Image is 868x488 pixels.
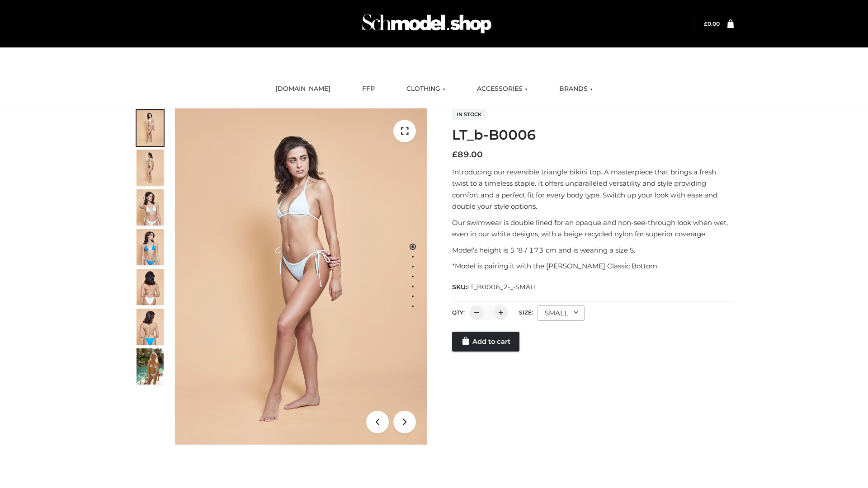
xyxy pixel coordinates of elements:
p: Model’s height is 5 ‘8 / 173 cm and is wearing a size S. [452,244,734,256]
p: Our swimwear is double lined for an opaque and non-see-through look when wet, even in our white d... [452,217,734,240]
span: LT_B0006_2-_-SMALL [467,283,538,291]
div: SMALL [538,305,585,321]
label: QTY: [452,309,465,316]
a: CLOTHING [400,79,452,99]
img: ArielClassicBikiniTop_CloudNine_AzureSky_OW114ECO_3-scaled.jpg [137,189,164,225]
img: Arieltop_CloudNine_AzureSky2.jpg [137,348,164,385]
bdi: 89.00 [452,150,483,160]
img: ArielClassicBikiniTop_CloudNine_AzureSky_OW114ECO_8-scaled.jpg [137,309,164,345]
a: ACCESSORIES [470,79,534,99]
img: Schmodel Admin 964 [359,6,495,42]
p: *Model is pairing it with the [PERSON_NAME] Classic Bottom [452,260,734,272]
img: ArielClassicBikiniTop_CloudNine_AzureSky_OW114ECO_7-scaled.jpg [137,269,164,305]
label: Size: [519,309,533,316]
span: £ [704,20,708,27]
bdi: 0.00 [704,20,720,27]
a: £0.00 [704,20,720,27]
h1: LT_b-B0006 [452,127,734,143]
span: SKU: [452,282,538,292]
img: ArielClassicBikiniTop_CloudNine_AzureSky_OW114ECO_4-scaled.jpg [137,229,164,265]
a: BRANDS [552,79,599,99]
img: ArielClassicBikiniTop_CloudNine_AzureSky_OW114ECO_2-scaled.jpg [137,150,164,186]
span: £ [452,150,458,160]
a: [DOMAIN_NAME] [269,79,337,99]
p: Introducing our reversible triangle bikini top. A masterpiece that brings a fresh twist to a time... [452,166,734,212]
a: FFP [355,79,382,99]
span: In stock [452,109,486,120]
a: Add to cart [452,332,519,352]
img: ArielClassicBikiniTop_CloudNine_AzureSky_OW114ECO_1-scaled.jpg [137,110,164,146]
img: ArielClassicBikiniTop_CloudNine_AzureSky_OW114ECO_1 [175,108,427,445]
